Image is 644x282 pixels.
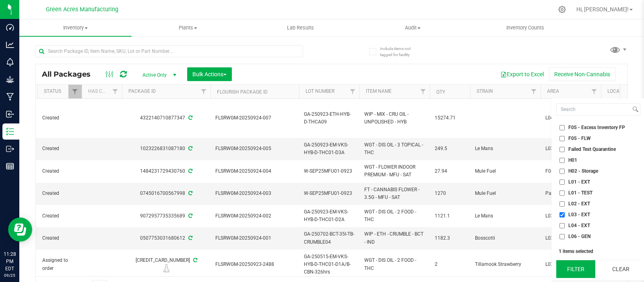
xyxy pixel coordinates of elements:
input: Search [557,104,631,115]
span: L01 - TEST [568,190,592,195]
span: GA-250923-EM-VKS-HYB-D-THC01-D2A [304,208,355,224]
span: Inventory Counts [495,24,555,31]
span: Created [42,167,77,175]
div: [CREDIT_CARD_NUMBER] [121,257,212,272]
button: Receive Non-Cannabis [549,67,615,81]
span: WGT - FLOWER INDOOR PREMIUM - MFU - SAT [364,163,425,179]
button: Bulk Actions [187,67,232,81]
span: W-SEP25MFU01-0923 [304,167,355,175]
span: GA-250702-BCT-35I-TB-CRUMBLE04 [304,230,355,246]
span: WIP - ETH - CRUMBLE - BCT - IND [364,230,425,246]
input: L06 - GEN [559,234,565,239]
input: Failed Test Quarantine [559,147,565,152]
inline-svg: Grow [6,75,14,84]
input: L03 - EXT [559,212,565,217]
span: W-SEP25MFU01-0923 [304,190,355,197]
span: Created [42,234,77,242]
a: Filter [197,85,211,98]
a: Filter [417,85,430,98]
span: Pantry / Secured Vault [545,190,596,197]
inline-svg: Inventory [6,127,14,136]
inline-svg: Inbound [6,110,14,118]
p: 09/25 [4,272,16,278]
span: Sync from Compliance System [187,168,192,174]
span: F05 - Excess Inventory FP [568,125,625,130]
span: Assigned to order [42,257,77,272]
span: FLSRWGM-20250924-003 [215,190,294,197]
span: FLSRWGM-20250924-004 [215,167,294,175]
div: 9072957735335689 [121,212,212,220]
span: Bulk Actions [192,71,227,77]
span: FLSRWGM-20250924-005 [215,145,294,152]
span: WGT - DIS OIL - 3 TOPICAL - THC [364,141,425,157]
span: 1121.1 [435,212,465,220]
a: Filter [588,85,601,98]
span: Sync from Compliance System [187,190,192,196]
a: Audit [357,19,469,36]
a: Filter [68,85,82,98]
span: Failed Test Quarantine [568,147,616,152]
span: Mule Fuel [475,167,536,175]
span: Le Mans [475,145,536,152]
button: Filter [556,260,595,278]
span: Audit [357,24,469,31]
span: H01 [568,158,577,163]
div: 1 items selected [559,249,638,254]
span: 1182.3 [435,234,465,242]
span: F04 - FG [545,167,596,175]
span: 1270 [435,190,465,197]
span: 2 [435,261,465,268]
a: Area [547,88,559,94]
a: Location [607,88,630,94]
inline-svg: Analytics [6,41,14,49]
span: Mule Fuel [475,190,536,197]
span: L02 - EXT [568,201,590,206]
span: F05 - FLW [568,136,591,141]
span: WGT - DIS OIL - 2 FOOD - THC [364,208,425,224]
inline-svg: Monitoring [6,58,14,66]
span: Created [42,114,77,122]
inline-svg: Outbound [6,145,14,153]
span: Sync from Compliance System [187,146,192,151]
p: 11:28 PM EDT [4,251,16,272]
span: H02 - Storage [568,169,598,173]
span: GA-250515-EM-VKS-HYB-D-THC01-D1A/B-CBN-326hrs [304,253,355,276]
a: Strain [477,88,493,94]
span: FLSRWGM-20250923-2488 [215,261,294,268]
input: L01 - EXT [559,180,565,185]
span: L03 - EXT [568,212,590,217]
a: Plants [132,19,244,36]
div: 1484231729430760 [121,167,212,175]
a: Lot Number [305,88,334,94]
span: L03 - EXT [545,212,596,220]
span: FT - CANNABIS FLOWER - 3.5G - MFU - SAT [364,186,425,201]
span: 249.5 [435,145,465,152]
inline-svg: Manufacturing [6,93,14,101]
button: Export to Excel [495,67,549,81]
span: Created [42,212,77,220]
span: Plants [132,24,244,31]
a: Status [44,88,61,94]
span: All Packages [42,70,99,79]
div: Manage settings [557,6,567,13]
span: WGT - DIS OIL - 2 FOOD - THC [364,257,425,272]
a: Inventory [19,19,132,36]
a: Qty [436,89,445,95]
span: FLSRWGM-20250924-007 [215,114,294,122]
span: Created [42,190,77,197]
span: Green Acres Manufacturing [46,6,118,13]
iframe: Resource center [8,217,32,242]
a: Package ID [128,88,156,94]
div: 4322140710877347 [121,114,212,122]
a: Filter [109,85,122,98]
span: GA-250923-EM-VKS-HYB-D-THC01-D3A [304,141,355,157]
input: F05 - Excess Inventory FP [559,125,565,130]
span: Sync from Compliance System [187,235,192,241]
input: L04 - EXT [559,223,565,228]
inline-svg: Dashboard [6,23,14,31]
a: Item Name [366,88,392,94]
span: L03 - EXT [545,261,596,268]
a: Lab Results [244,19,357,36]
div: 0507753031680612 [121,234,212,242]
span: L03 - EXT [545,234,596,242]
